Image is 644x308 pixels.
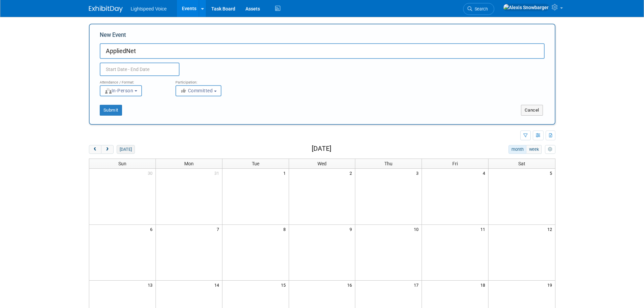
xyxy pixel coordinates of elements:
button: myCustomButton [545,145,555,154]
span: Sun [118,161,126,166]
button: In-Person [100,85,142,96]
button: week [526,145,542,154]
div: Participation: [175,76,241,85]
input: Name of Trade Show / Conference [100,43,545,59]
span: Thu [384,161,392,166]
span: 19 [547,281,555,289]
button: Cancel [521,105,543,116]
img: ExhibitDay [89,6,123,13]
span: Mon [184,161,194,166]
span: Wed [317,161,327,166]
span: 10 [413,225,422,233]
span: Fri [452,161,458,166]
span: 4 [482,169,488,177]
span: Lightspeed Voice [131,6,167,11]
button: next [101,145,114,154]
span: Sat [518,161,525,166]
button: prev [89,145,101,154]
button: [DATE] [117,145,135,154]
h2: [DATE] [312,145,331,152]
input: Start Date - End Date [100,63,180,76]
span: Search [472,6,488,11]
button: month [508,145,526,154]
div: Attendance / Format: [100,76,165,85]
span: 14 [214,281,222,289]
span: Tue [252,161,259,166]
span: 12 [547,225,555,233]
span: 16 [347,281,355,289]
button: Submit [100,105,122,116]
span: 30 [147,169,156,177]
span: 15 [280,281,289,289]
span: 3 [415,169,422,177]
img: Alexis Snowbarger [503,4,549,11]
span: Committed [180,88,213,93]
a: Search [463,3,494,15]
span: 7 [216,225,222,233]
i: Personalize Calendar [548,147,552,152]
span: 1 [283,169,289,177]
span: 5 [549,169,555,177]
button: Committed [175,85,221,96]
span: 13 [147,281,156,289]
span: 18 [480,281,488,289]
span: 11 [480,225,488,233]
span: 17 [413,281,422,289]
span: 9 [349,225,355,233]
span: 8 [283,225,289,233]
span: 6 [149,225,156,233]
span: In-Person [104,88,134,93]
label: New Event [100,31,126,42]
span: 31 [214,169,222,177]
span: 2 [349,169,355,177]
